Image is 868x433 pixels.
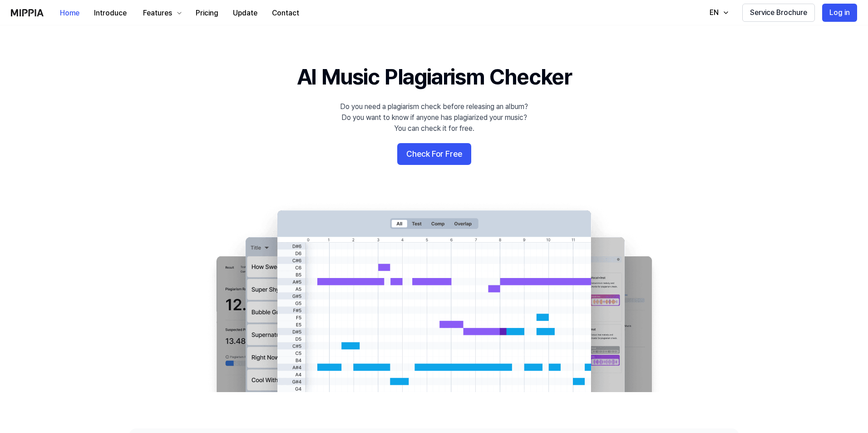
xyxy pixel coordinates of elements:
[53,4,87,22] button: Home
[822,4,857,22] button: Log in
[11,9,44,16] img: logo
[226,0,265,25] a: Update
[397,143,471,165] button: Check For Free
[708,7,720,18] div: EN
[188,4,226,22] button: Pricing
[742,4,815,22] button: Service Brochure
[198,201,670,392] img: main Image
[53,0,87,25] a: Home
[297,62,572,92] h1: AI Music Plagiarism Checker
[226,4,265,22] button: Update
[141,8,174,19] div: Features
[340,101,528,134] div: Do you need a plagiarism check before releasing an album? Do you want to know if anyone has plagi...
[87,4,134,22] button: Introduce
[134,4,188,22] button: Features
[700,4,735,22] button: EN
[265,4,306,22] button: Contact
